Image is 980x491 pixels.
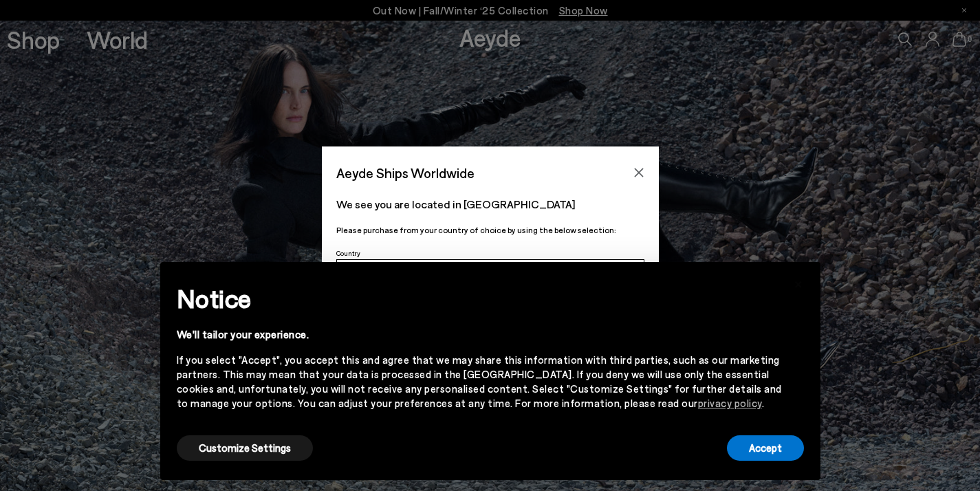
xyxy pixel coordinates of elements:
[794,272,803,292] span: ×
[336,249,360,257] span: Country
[336,223,644,237] p: Please purchase from your country of choice by using the below selection:
[336,161,475,185] span: Aeyde Ships Worldwide
[629,162,649,183] button: Close
[177,353,782,411] div: If you select "Accept", you accept this and agree that we may share this information with third p...
[782,266,815,299] button: Close this notice
[177,327,782,342] div: We'll tailor your experience.
[336,196,644,212] p: We see you are located in [GEOGRAPHIC_DATA]
[727,435,804,461] button: Accept
[177,435,313,461] button: Customize Settings
[698,397,762,409] a: privacy policy
[177,281,782,316] h2: Notice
